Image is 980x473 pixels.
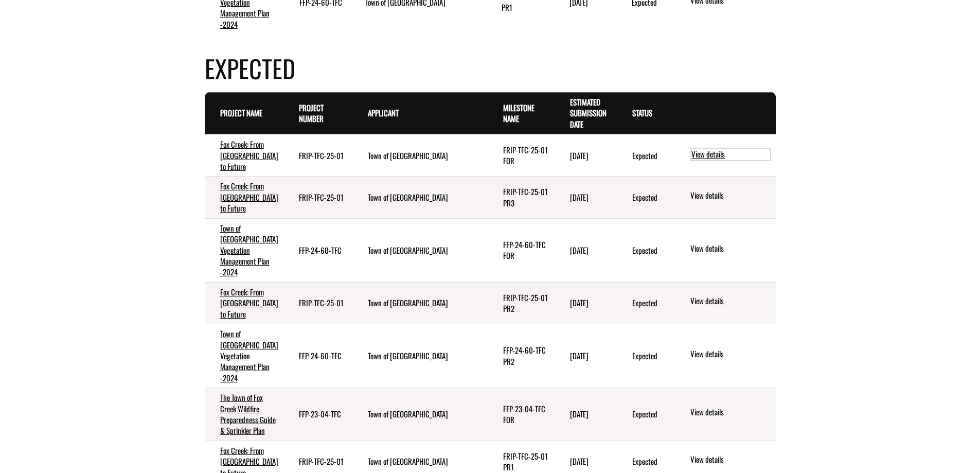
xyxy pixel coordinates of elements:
[617,324,674,388] td: Expected
[205,177,283,218] td: Fox Creek: From Forest to Future
[673,218,775,282] td: action menu
[690,148,771,161] a: View details
[352,282,488,324] td: Town of Fox Creek
[690,295,771,308] a: View details
[673,177,775,218] td: action menu
[617,177,674,218] td: Expected
[352,177,488,218] td: Town of Fox Creek
[570,244,589,256] time: [DATE]
[488,324,555,388] td: FFP-24-60-TFC PR2
[503,102,534,124] a: Milestone Name
[220,107,262,118] a: Project Name
[673,134,775,177] td: action menu
[617,282,674,324] td: Expected
[352,218,488,282] td: Town of Fox Creek
[205,50,776,86] h4: Expected
[488,388,555,441] td: FFP-23-04-TFC FOR
[488,177,555,218] td: FRIP-TFC-25-01 PR3
[673,324,775,388] td: action menu
[488,218,555,282] td: FFP-24-60-TFC FOR
[220,138,278,172] a: Fox Creek: From [GEOGRAPHIC_DATA] to Future
[220,392,276,436] a: The Town of Fox Creek Wildfire Preparedness Guide & Sprinkler Plan
[283,218,352,282] td: FFP-24-60-TFC
[205,134,283,177] td: Fox Creek: From Forest to Future
[617,134,674,177] td: Expected
[205,324,283,388] td: Town of Fox Creek Vegetation Management Plan -2024
[352,324,488,388] td: Town of Fox Creek
[205,218,283,282] td: Town of Fox Creek Vegetation Management Plan -2024
[570,408,589,419] time: [DATE]
[555,177,616,218] td: 5/31/2026
[352,388,488,441] td: Town of Fox Creek
[570,350,589,361] time: [DATE]
[690,348,771,361] a: View details
[220,286,278,320] a: Fox Creek: From [GEOGRAPHIC_DATA] to Future
[220,328,278,383] a: Town of [GEOGRAPHIC_DATA] Vegetation Management Plan -2024
[205,282,283,324] td: Fox Creek: From Forest to Future
[690,454,771,466] a: View details
[617,218,674,282] td: Expected
[570,456,589,467] time: [DATE]
[617,388,674,441] td: Expected
[352,134,488,177] td: Town of Fox Creek
[690,407,771,419] a: View details
[283,134,352,177] td: FRIP-TFC-25-01
[555,282,616,324] td: 2/28/2026
[555,324,616,388] td: 12/31/2025
[673,388,775,441] td: action menu
[673,282,775,324] td: action menu
[555,134,616,177] td: 7/31/2026
[299,102,324,124] a: Project Number
[220,180,278,214] a: Fox Creek: From [GEOGRAPHIC_DATA] to Future
[205,388,283,441] td: The Town of Fox Creek Wildfire Preparedness Guide & Sprinkler Plan
[570,150,589,161] time: [DATE]
[570,297,589,308] time: [DATE]
[690,190,771,202] a: View details
[570,191,589,203] time: [DATE]
[283,324,352,388] td: FFP-24-60-TFC
[283,282,352,324] td: FRIP-TFC-25-01
[570,96,607,130] a: Estimated Submission Date
[220,222,278,278] a: Town of [GEOGRAPHIC_DATA] Vegetation Management Plan -2024
[368,107,399,118] a: Applicant
[555,388,616,441] td: 10/30/2025
[488,282,555,324] td: FRIP-TFC-25-01 PR2
[632,107,652,118] a: Status
[283,388,352,441] td: FFP-23-04-TFC
[283,177,352,218] td: FRIP-TFC-25-01
[488,134,555,177] td: FRIP-TFC-25-01 FOR
[690,243,771,255] a: View details
[555,218,616,282] td: 3/31/2026
[673,92,775,134] th: Actions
